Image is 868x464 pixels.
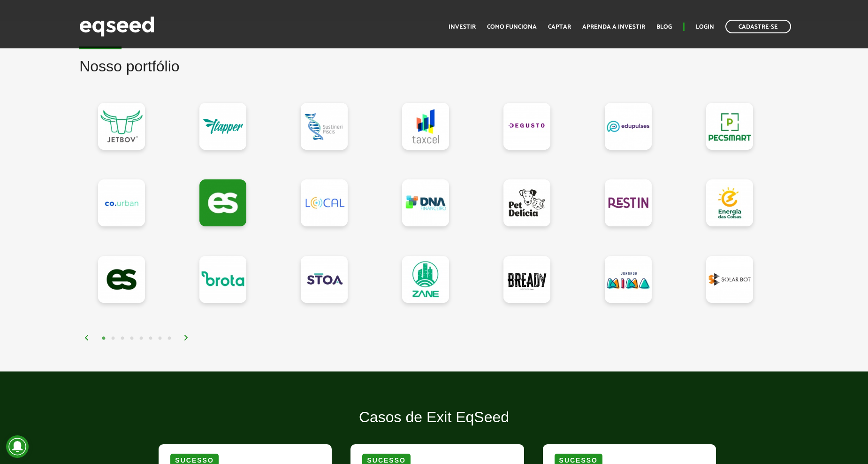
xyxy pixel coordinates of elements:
[199,179,246,226] a: Testando Contrato
[137,334,146,343] button: 5 of 4
[79,14,154,39] img: EqSeed
[656,24,672,30] a: Blog
[402,103,449,150] a: Taxcel
[706,179,753,226] a: Energia das Coisas
[98,103,145,150] a: JetBov
[706,103,753,150] a: Pecsmart
[79,58,789,89] h2: Nosso portfólio
[165,334,174,343] button: 8 of 4
[99,334,108,343] button: 1 of 4
[548,24,571,30] a: Captar
[155,334,165,343] button: 7 of 4
[503,179,550,226] a: Pet Delícia
[503,256,550,303] a: Bready
[98,256,145,303] a: EqSeed
[301,256,348,303] a: STOA Seguros
[605,103,652,150] a: Edupulses
[706,256,753,303] a: Solar Bot
[84,335,90,340] img: arrow%20left.svg
[402,179,449,226] a: DNA Financeiro
[118,334,127,343] button: 3 of 4
[503,103,550,150] a: Degusto Brands
[582,24,645,30] a: Aprenda a investir
[199,103,246,150] a: Flapper
[487,24,537,30] a: Como funciona
[127,334,137,343] button: 4 of 4
[301,179,348,226] a: Loocal
[605,179,652,226] a: Restin
[449,24,476,30] a: Investir
[199,256,246,303] a: Brota Company
[108,334,118,343] button: 2 of 4
[98,179,145,226] a: Co.Urban
[152,409,716,440] h2: Casos de Exit EqSeed
[183,335,189,340] img: arrow%20right.svg
[301,103,348,150] a: Sustineri Piscis
[605,256,652,303] a: Jornada Mima
[696,24,714,30] a: Login
[725,20,791,33] a: Cadastre-se
[146,334,155,343] button: 6 of 4
[402,256,449,303] a: Zane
